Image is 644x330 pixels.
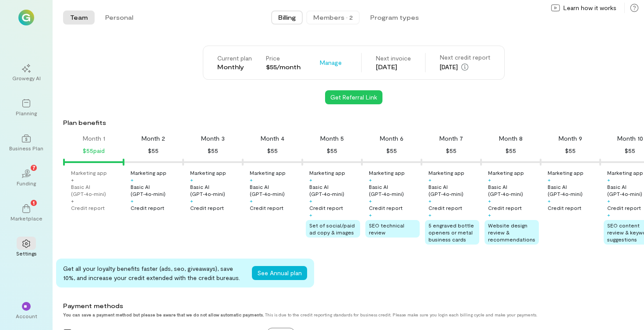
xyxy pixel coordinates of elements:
span: Set of social/paid ad copy & images [309,222,355,235]
a: Planning [11,92,42,124]
div: Next invoice [376,54,411,63]
strong: You can save a payment method but please be aware that we do not allow automatic payments. [63,312,264,317]
div: Payment methods [63,302,582,310]
div: + [309,197,312,204]
div: + [607,211,610,218]
div: Plan benefits [63,118,640,127]
div: Credit report [607,204,641,211]
div: + [488,197,491,204]
a: Settings [11,232,42,264]
div: Marketing app [428,169,464,176]
div: $55/month [266,63,301,71]
div: Marketing app [190,169,226,176]
span: 1 [33,199,35,206]
div: Credit report [488,204,522,211]
div: + [131,197,134,204]
div: Credit report [131,204,164,211]
div: Month 5 [320,134,344,143]
div: + [131,176,134,183]
div: + [309,211,312,218]
div: Marketing app [369,169,405,176]
div: Planning [16,110,37,117]
div: Marketing app [250,169,286,176]
div: Basic AI (GPT‑4o‑mini) [190,183,241,197]
div: + [488,211,491,218]
button: See Annual plan [252,266,307,280]
div: + [71,197,74,204]
div: $55 [625,145,635,156]
div: Manage [315,56,347,70]
div: Basic AI (GPT‑4o‑mini) [131,183,181,197]
div: + [71,176,74,183]
div: Next credit report [440,53,490,62]
div: Funding [17,180,36,187]
div: Credit report [369,204,403,211]
div: $55 [565,145,576,156]
div: Monthly [217,63,252,71]
span: Website design review & recommendations [488,222,535,242]
div: Month 9 [559,134,582,143]
div: Growegy AI [12,75,41,82]
div: Marketing app [131,169,166,176]
div: Get all your loyalty benefits faster (ads, seo, giveaways), save 10%, and increase your credit ex... [63,264,245,282]
div: + [428,197,432,204]
button: Team [63,11,95,25]
div: [DATE] [376,63,411,71]
div: Marketing app [488,169,524,176]
div: + [369,197,372,204]
div: + [309,176,312,183]
div: Members · 2 [313,13,353,22]
div: Month 7 [439,134,463,143]
div: Account [16,312,37,319]
a: Business Plan [11,127,42,159]
div: + [488,176,491,183]
div: + [607,176,610,183]
div: + [607,197,610,204]
button: Personal [98,11,140,25]
div: Basic AI (GPT‑4o‑mini) [548,183,598,197]
div: Basic AI (GPT‑4o‑mini) [369,183,420,197]
div: + [428,176,432,183]
div: Month 6 [380,134,403,143]
span: 7 [32,163,35,171]
div: Month 4 [261,134,284,143]
div: $55 [148,145,159,156]
div: + [548,176,551,183]
div: This is due to the credit reporting standards for business credit. Please make sure you login eac... [63,312,582,317]
span: Learn how it works [563,4,616,12]
div: + [190,197,193,204]
button: Program types [363,11,426,25]
div: Credit report [548,204,581,211]
div: Marketing app [309,169,345,176]
span: Manage [320,58,342,67]
div: $55 paid [83,145,105,156]
div: Month 8 [499,134,523,143]
span: 5 engraved bottle openers or metal business cards [428,222,474,242]
div: + [369,211,372,218]
a: Funding [11,162,42,194]
button: Get Referral Link [325,90,382,104]
div: Basic AI (GPT‑4o‑mini) [488,183,539,197]
div: Marketplace [11,215,42,222]
div: Marketing app [548,169,584,176]
div: Marketing app [607,169,643,176]
div: Month 3 [201,134,225,143]
div: Credit report [250,204,283,211]
div: $55 [386,145,397,156]
div: $55 [446,145,456,156]
div: Current plan [217,54,252,63]
div: Month 10 [617,134,643,143]
div: Basic AI (GPT‑4o‑mini) [250,183,301,197]
div: Settings [16,250,37,257]
div: Credit report [309,204,343,211]
div: $55 [208,145,218,156]
button: Billing [271,11,303,25]
div: Basic AI (GPT‑4o‑mini) [309,183,360,197]
div: + [190,176,193,183]
div: Price [266,54,301,63]
div: + [369,176,372,183]
div: Credit report [71,204,105,211]
div: Marketing app [71,169,107,176]
div: Credit report [190,204,224,211]
div: + [250,176,253,183]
